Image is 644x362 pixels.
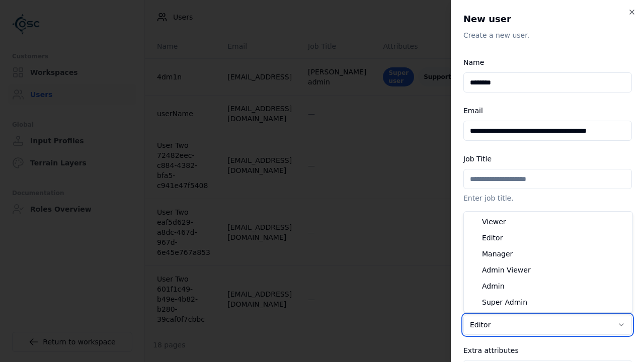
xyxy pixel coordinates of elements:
[482,217,506,227] span: Viewer
[482,265,531,275] span: Admin Viewer
[482,297,527,307] span: Super Admin
[482,249,513,259] span: Manager
[482,281,505,291] span: Admin
[482,233,503,243] span: Editor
